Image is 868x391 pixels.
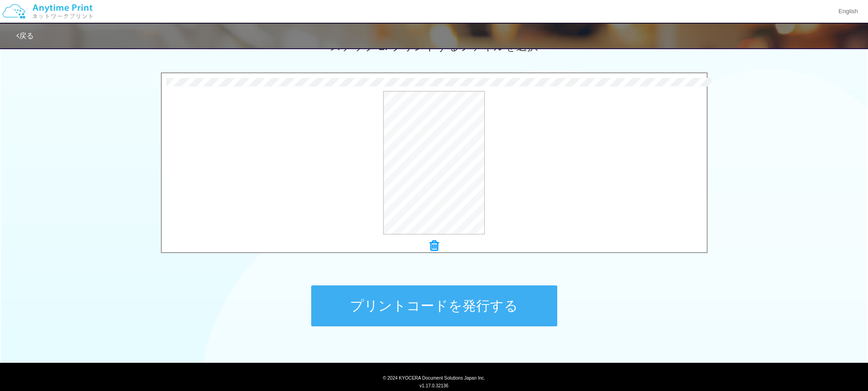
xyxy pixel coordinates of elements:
[330,40,538,52] span: ステップ 2: プリントするファイルを選択
[420,383,448,388] span: v1.17.0.32136
[16,32,34,40] a: 戻る
[311,285,557,326] button: プリントコードを発行する
[383,375,485,381] span: © 2024 KYOCERA Document Solutions Japan Inc.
